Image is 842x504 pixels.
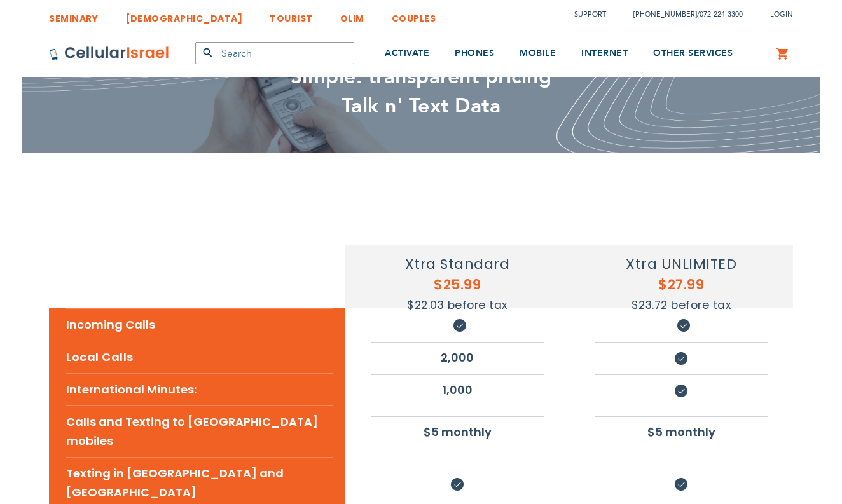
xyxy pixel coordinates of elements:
input: Search [195,42,354,64]
li: Incoming Calls [66,308,333,341]
li: Calls and Texting to [GEOGRAPHIC_DATA] mobiles [66,405,333,457]
li: 1,000 [371,374,544,405]
li: $5 monthly [371,416,544,447]
a: [DEMOGRAPHIC_DATA] [125,3,242,27]
a: MOBILE [520,30,556,78]
li: International Minutes: [66,373,333,405]
h2: Talk n' Text Data [49,92,793,121]
a: OLIM [340,3,364,27]
h4: Xtra Standard [345,254,569,275]
span: ACTIVATE [385,47,429,59]
span: Login [770,10,793,19]
span: $23.72 before tax [631,297,731,313]
a: ACTIVATE [385,30,429,78]
a: [PHONE_NUMBER] [633,10,697,19]
h5: Local Calls [66,341,333,373]
a: Support [574,10,606,19]
h2: Simple. transparent pricing [49,63,793,92]
span: PHONES [455,47,494,59]
a: 072-224-3300 [700,10,743,19]
a: PHONES [455,30,494,78]
a: SEMINARY [49,3,98,27]
span: MOBILE [520,47,556,59]
span: OTHER SERVICES [653,47,733,59]
h5: $25.99 [345,275,569,314]
h5: $27.99 [569,275,793,314]
a: OTHER SERVICES [653,30,733,78]
img: Cellular Israel Logo [49,46,170,61]
li: / [621,5,743,24]
a: TOURIST [270,3,313,27]
li: $5 monthly [595,416,768,447]
span: INTERNET [581,47,628,59]
span: $22.03 before tax [407,297,507,313]
a: INTERNET [581,30,628,78]
li: 2,000 [371,342,544,372]
a: COUPLES [392,3,436,27]
h4: Xtra UNLIMITED [569,254,793,275]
